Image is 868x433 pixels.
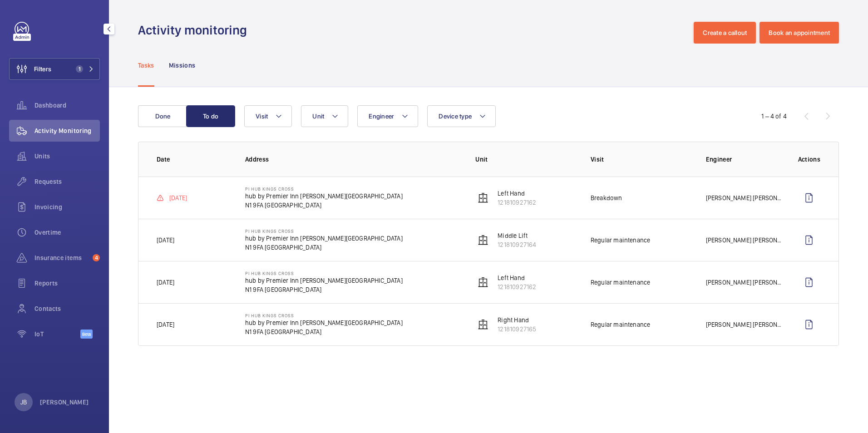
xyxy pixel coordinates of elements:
[478,235,488,246] img: elevator.svg
[35,279,100,288] span: Reports
[591,236,650,245] p: Regular maintenance
[498,315,536,325] p: Right Hand
[245,271,403,276] p: PI Hub Kings Cross
[498,282,536,291] p: 121810927162
[186,105,235,127] button: To do
[498,231,536,240] p: Middle Lift
[357,105,418,127] button: Engineer
[245,201,403,210] p: N1 9FA [GEOGRAPHIC_DATA]
[256,113,268,120] span: Visit
[798,155,820,164] p: Actions
[157,320,174,329] p: [DATE]
[706,236,784,245] p: [PERSON_NAME] [PERSON_NAME]
[369,113,394,120] span: Engineer
[245,313,403,318] p: PI Hub Kings Cross
[157,155,231,164] p: Date
[245,186,403,192] p: PI Hub Kings Cross
[34,64,51,74] span: Filters
[498,198,536,207] p: 121810927162
[706,320,784,329] p: [PERSON_NAME] [PERSON_NAME]
[93,254,100,261] span: 4
[761,112,787,121] div: 1 – 4 of 4
[439,113,472,120] span: Device type
[245,192,403,201] p: hub by Premier Inn [PERSON_NAME][GEOGRAPHIC_DATA]
[706,193,784,202] p: [PERSON_NAME] [PERSON_NAME]
[169,61,196,70] p: Missions
[475,155,576,164] p: Unit
[478,277,488,288] img: elevator.svg
[478,319,488,330] img: elevator.svg
[759,22,839,44] button: Book an appointment
[35,304,100,313] span: Contacts
[35,202,100,212] span: Invoicing
[478,192,488,203] img: elevator.svg
[706,155,784,164] p: Engineer
[591,320,650,329] p: Regular maintenance
[76,65,83,73] span: 1
[35,177,100,186] span: Requests
[694,22,756,44] button: Create a callout
[9,58,100,80] button: Filters1
[301,105,348,127] button: Unit
[312,113,324,120] span: Unit
[498,325,536,334] p: 121810927165
[245,276,403,285] p: hub by Premier Inn [PERSON_NAME][GEOGRAPHIC_DATA]
[245,285,403,294] p: N1 9FA [GEOGRAPHIC_DATA]
[245,327,403,336] p: N1 9FA [GEOGRAPHIC_DATA]
[35,101,100,110] span: Dashboard
[40,398,89,407] p: [PERSON_NAME]
[427,105,496,127] button: Device type
[591,193,622,202] p: Breakdown
[157,278,174,287] p: [DATE]
[157,236,174,245] p: [DATE]
[498,240,536,249] p: 121810927164
[498,273,536,282] p: Left Hand
[706,278,784,287] p: [PERSON_NAME] [PERSON_NAME]
[138,105,187,127] button: Done
[35,152,100,161] span: Units
[245,243,403,252] p: N1 9FA [GEOGRAPHIC_DATA]
[35,253,89,262] span: Insurance items
[245,228,403,234] p: PI Hub Kings Cross
[35,330,80,339] span: IoT
[245,234,403,243] p: hub by Premier Inn [PERSON_NAME][GEOGRAPHIC_DATA]
[591,278,650,287] p: Regular maintenance
[169,193,187,202] p: [DATE]
[80,330,93,339] span: Beta
[35,228,100,237] span: Overtime
[245,155,461,164] p: Address
[245,318,403,327] p: hub by Premier Inn [PERSON_NAME][GEOGRAPHIC_DATA]
[138,61,154,70] p: Tasks
[591,155,691,164] p: Visit
[138,22,252,39] h1: Activity monitoring
[244,105,292,127] button: Visit
[498,189,536,198] p: Left Hand
[35,126,100,135] span: Activity Monitoring
[20,398,27,407] p: JB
